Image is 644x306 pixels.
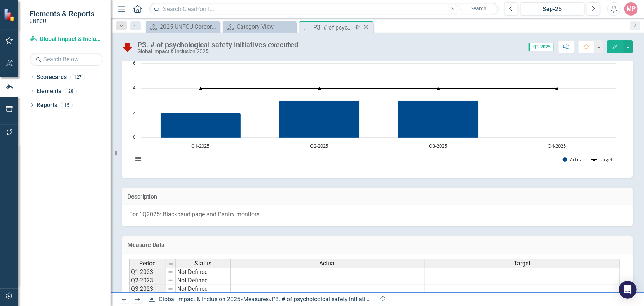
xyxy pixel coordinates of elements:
[129,268,166,276] td: Q1-2023
[30,53,103,66] input: Search Below...
[127,193,627,200] h3: Description
[133,134,135,140] text: 0
[176,276,231,285] td: Not Defined
[529,43,554,51] span: Q3-2025
[523,5,582,14] div: Sep-25
[176,268,231,276] td: Not Defined
[129,285,166,293] td: Q3-2023
[137,41,298,49] div: P3. # of psychological safety initiatives executed
[224,22,295,31] a: Category View
[168,278,173,283] img: 8DAGhfEEPCf229AAAAAElFTkSuQmCC
[272,296,399,303] div: P3. # of psychological safety initiatives executed
[3,8,17,22] img: ClearPoint Strategy
[133,154,143,164] button: View chart menu, Chart
[429,142,447,149] text: Q3-2025
[318,87,321,90] path: Q2-2025, 4. Target.
[129,60,620,171] svg: Interactive chart
[160,22,218,31] div: 2025 UNFCU Corporate Balanced Scorecard
[168,261,174,267] img: 8DAGhfEEPCf229AAAAAElFTkSuQmCC
[176,285,231,293] td: Not Defined
[161,63,558,138] g: Actual, series 1 of 2. Bar series with 4 bars.
[194,260,211,267] span: Status
[192,142,210,149] text: Q1-2025
[37,73,67,82] a: Scorecards
[129,60,626,171] div: Chart. Highcharts interactive chart.
[624,2,638,16] button: MP
[30,9,94,18] span: Elements & Reports
[592,156,613,162] button: Show Target
[148,22,218,31] a: 2025 UNFCU Corporate Balanced Scorecard
[398,100,479,138] path: Q3-2025, 3. Actual.
[129,276,166,285] td: Q2-2023
[61,102,73,108] div: 15
[70,74,85,80] div: 127
[140,260,156,267] span: Period
[133,59,135,66] text: 6
[159,296,240,303] a: Global Impact & Inclusion 2025
[548,142,566,149] text: Q4-2025
[168,286,173,292] img: 8DAGhfEEPCf229AAAAAElFTkSuQmCC
[30,18,94,24] small: UNFCU
[65,88,77,94] div: 28
[129,210,626,219] p: For 1Q2025: Blackbaud page and Pantry monitors.
[133,109,135,116] text: 2
[320,260,336,267] span: Actual
[619,281,637,299] div: Open Intercom Messenger
[37,101,57,110] a: Reports
[437,87,440,90] path: Q3-2025, 4. Target.
[148,295,372,304] div: » »
[149,3,499,16] input: Search ClearPoint...
[556,87,559,90] path: Q4-2025, 4. Target.
[37,87,61,96] a: Elements
[30,35,103,44] a: Global Impact & Inclusion 2025
[237,22,295,31] div: Category View
[199,87,559,90] g: Target, series 2 of 2. Line with 4 data points.
[460,4,497,14] button: Search
[471,6,486,11] span: Search
[563,156,583,162] button: Show Actual
[520,2,585,16] button: Sep-25
[514,260,531,267] span: Target
[133,84,136,91] text: 4
[168,269,173,275] img: 8DAGhfEEPCf229AAAAAElFTkSuQmCC
[127,242,627,248] h3: Measure Data
[137,49,298,54] div: Global Impact & Inclusion 2025
[243,296,269,303] a: Measures
[313,23,353,32] div: P3. # of psychological safety initiatives executed
[279,100,360,138] path: Q2-2025, 3. Actual.
[310,142,328,149] text: Q2-2025
[199,87,202,90] path: Q1-2025, 4. Target.
[122,41,134,53] img: Below Plan
[161,113,241,138] path: Q1-2025, 2. Actual.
